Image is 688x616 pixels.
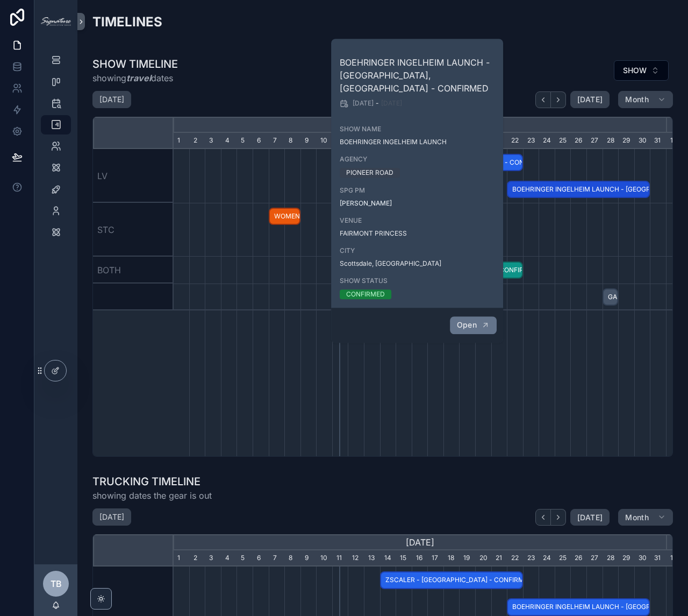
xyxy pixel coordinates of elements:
[92,72,178,84] span: showing dates
[126,73,151,83] em: travel
[93,203,174,257] div: STC
[539,133,555,149] div: 24
[614,60,669,81] button: Select Button
[205,133,221,149] div: 3
[381,99,402,108] span: [DATE]
[618,550,634,567] div: 29
[340,259,494,268] span: Scottsdale, [GEOGRAPHIC_DATA]
[475,550,491,567] div: 20
[300,550,317,567] div: 9
[173,550,189,567] div: 1
[666,133,682,149] div: 1
[92,13,162,31] h2: TIMELINES
[340,138,494,146] span: BOEHRINGER INGELHEIM LAUNCH
[221,133,237,149] div: 4
[491,550,507,567] div: 21
[427,550,443,567] div: 17
[650,133,666,149] div: 31
[523,550,539,567] div: 23
[189,133,205,149] div: 2
[340,246,494,255] span: CITY
[300,133,317,149] div: 9
[253,133,269,149] div: 6
[205,550,221,567] div: 3
[508,598,649,616] span: BOEHRINGER INGELHEIM LAUNCH - [GEOGRAPHIC_DATA], [GEOGRAPHIC_DATA] - CONFIRMED
[625,513,649,522] span: Month
[586,133,603,149] div: 27
[634,550,650,567] div: 30
[340,216,494,225] span: VENUE
[332,550,348,567] div: 11
[269,133,285,149] div: 7
[99,94,124,105] h2: [DATE]
[270,208,299,225] span: WOMEN IN THE WIND FILM SCREENING - [GEOGRAPHIC_DATA][PERSON_NAME], [GEOGRAPHIC_DATA] - CONFIRMED
[577,513,603,522] span: [DATE]
[284,133,300,149] div: 8
[316,133,332,149] div: 10
[92,56,178,72] h1: SHOW TIMELINE
[625,95,649,104] span: Month
[459,550,475,567] div: 19
[376,99,379,108] span: -
[507,133,523,149] div: 22
[570,509,610,526] button: [DATE]
[618,509,673,526] button: Month
[340,199,392,208] a: [PERSON_NAME]
[603,288,619,306] div: GAIN Pre-Record - CONFIRMED
[623,65,647,76] span: SHOW
[443,550,460,567] div: 18
[396,550,412,567] div: 15
[34,43,77,256] div: scrollable content
[507,181,650,199] div: BOEHRINGER INGELHEIM LAUNCH - Scottsdale, AZ - CONFIRMED
[236,550,253,567] div: 5
[450,316,497,334] button: Open
[284,550,300,567] div: 8
[348,550,364,567] div: 12
[340,229,494,238] span: FAIRMONT PRINCESS
[92,474,212,489] h1: TRUCKING TIMELINE
[346,168,393,178] div: PIONEER ROAD
[173,534,666,550] div: [DATE]
[99,512,124,522] h2: [DATE]
[508,181,649,199] span: BOEHRINGER INGELHEIM LAUNCH - [GEOGRAPHIC_DATA], [GEOGRAPHIC_DATA] - CONFIRMED
[457,320,477,330] span: Open
[51,577,62,590] span: TB
[189,550,205,567] div: 2
[364,550,380,567] div: 13
[93,257,174,284] div: BOTH
[555,550,571,567] div: 25
[236,133,253,149] div: 5
[666,550,682,567] div: 1
[269,550,285,567] div: 7
[603,550,619,567] div: 28
[380,550,396,567] div: 14
[340,125,494,133] span: SHOW NAME
[340,277,494,285] span: SHOW STATUS
[253,550,269,567] div: 6
[92,489,212,502] span: showing dates the gear is out
[586,550,603,567] div: 27
[618,91,673,108] button: Month
[634,133,650,149] div: 30
[340,56,494,95] h2: BOEHRINGER INGELHEIM LAUNCH - [GEOGRAPHIC_DATA], [GEOGRAPHIC_DATA] - CONFIRMED
[93,149,174,203] div: LV
[381,571,522,589] span: ZSCALER - [GEOGRAPHIC_DATA] - CONFIRMED
[523,133,539,149] div: 23
[353,99,374,108] span: [DATE]
[604,288,618,306] span: GAIN Pre-Record - CONFIRMED
[173,133,189,149] div: 1
[507,550,523,567] div: 22
[173,117,666,133] div: [DATE]
[618,133,634,149] div: 29
[570,133,586,149] div: 26
[412,550,428,567] div: 16
[380,571,523,589] div: ZSCALER - LAS VEGAS - CONFIRMED
[316,550,332,567] div: 10
[570,91,610,108] button: [DATE]
[269,208,300,225] div: WOMEN IN THE WIND FILM SCREENING - St Charles, IL - CONFIRMED
[221,550,237,567] div: 4
[340,186,494,195] span: SPG PM
[577,95,603,104] span: [DATE]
